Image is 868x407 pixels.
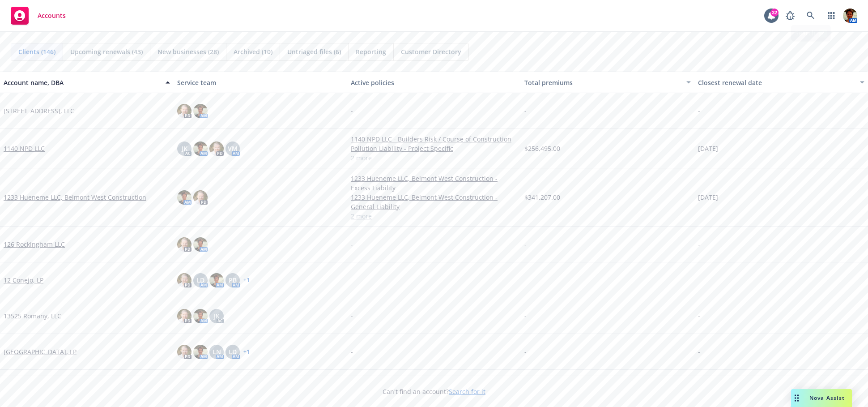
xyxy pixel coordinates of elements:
button: Closest renewal date [694,72,868,93]
img: photo [177,309,191,323]
a: Search [802,7,820,25]
span: [DATE] [698,193,718,202]
span: Untriaged files (6) [287,47,341,56]
span: - [698,347,700,356]
img: photo [209,141,224,156]
span: Reporting [356,47,386,56]
div: Closest renewal date [698,78,855,87]
span: - [351,311,353,321]
span: - [698,106,700,116]
div: Total premiums [524,78,681,87]
a: + 1 [243,278,250,283]
span: Nova Assist [809,394,845,402]
span: Upcoming renewals (43) [70,47,143,56]
img: photo [193,190,208,205]
span: Can't find an account? [383,387,485,396]
a: 2 more [351,211,517,221]
span: - [351,347,353,356]
span: JK [214,311,220,321]
span: - [524,311,527,321]
div: Account name, DBA [4,78,160,87]
span: - [698,311,700,321]
span: $341,207.00 [524,193,560,202]
span: - [524,275,527,285]
span: - [524,347,527,356]
span: Archived (10) [234,47,272,56]
a: Search for it [449,387,485,396]
a: Report a Bug [781,7,799,25]
a: Accounts [7,3,69,28]
div: Service team [177,78,344,87]
a: [STREET_ADDRESS], LLC [4,106,74,116]
img: photo [177,104,191,118]
span: - [524,240,527,249]
span: - [351,106,353,116]
a: 126 Rockingham LLC [4,240,65,249]
span: Customer Directory [401,47,461,56]
span: Clients (146) [18,47,55,56]
span: LD [229,347,237,356]
span: $256,495.00 [524,144,560,153]
span: LN [213,347,221,356]
img: photo [193,237,208,252]
img: photo [193,345,208,359]
span: PB [229,275,237,285]
span: LD [196,275,204,285]
span: - [698,275,700,285]
span: [DATE] [698,144,718,153]
img: photo [209,273,224,287]
a: 1233 Hueneme LLC, Belmont West Construction - General Liability [351,193,517,211]
a: + 1 [243,349,250,355]
div: 32 [770,9,779,17]
img: photo [193,141,208,156]
span: New businesses (28) [157,47,219,56]
a: 1140 NPD LLC - Builders Risk / Course of Construction [351,134,517,144]
span: JK [182,144,187,153]
a: Pollution Liability - Project Specific [351,144,517,153]
button: Service team [174,72,347,93]
button: Nova Assist [791,389,852,407]
a: 13525 Romany, LLC [4,311,61,321]
div: Active policies [351,78,517,87]
a: Switch app [822,7,840,25]
img: photo [177,273,191,287]
div: Drag to move [791,389,802,407]
a: 1233 Hueneme LLC, Belmont West Construction [4,193,146,202]
img: photo [177,237,191,252]
img: photo [177,345,191,359]
img: photo [193,309,208,323]
a: 2 more [351,153,517,163]
span: VM [228,144,238,153]
span: - [351,240,353,249]
img: photo [177,190,191,205]
a: 1233 Hueneme LLC, Belmont West Construction - Excess Liability [351,174,517,193]
a: [GEOGRAPHIC_DATA], LP [4,347,77,356]
span: - [524,106,527,116]
button: Total premiums [521,72,694,93]
img: photo [843,9,857,23]
button: Active policies [347,72,521,93]
span: - [351,275,353,285]
img: photo [193,104,208,118]
a: 12 Conejo, LP [4,275,43,285]
span: Accounts [38,12,66,19]
a: 1140 NPD LLC [4,144,45,153]
span: - [698,240,700,249]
